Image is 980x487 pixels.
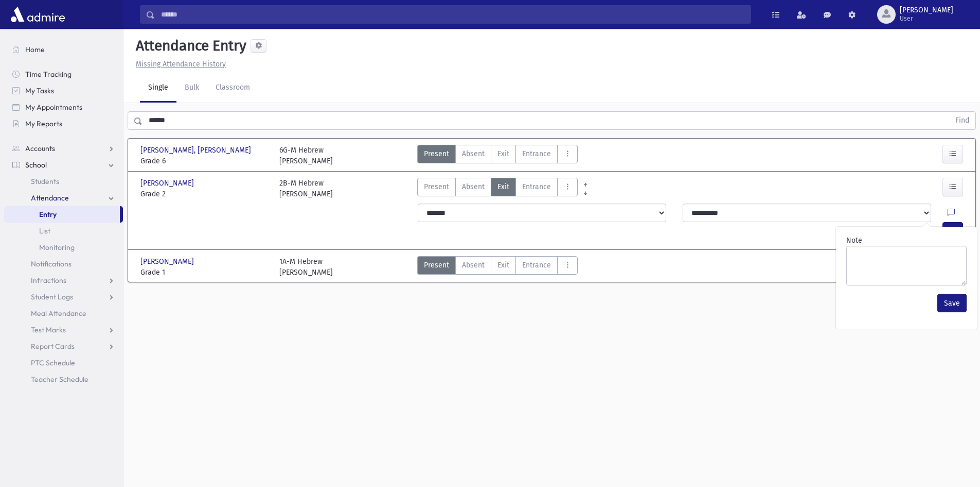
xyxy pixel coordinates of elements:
[31,358,75,367] span: PTC Schedule
[522,260,551,271] span: Entrance
[140,189,269,199] span: Grade 2
[31,259,72,268] span: Notifications
[522,148,551,159] span: Entrance
[937,294,967,312] button: Save
[4,322,123,338] a: Test Marks
[900,6,953,14] span: [PERSON_NAME]
[25,160,47,170] span: School
[4,41,123,58] a: Home
[4,115,123,132] a: My Reports
[4,206,120,223] a: Entry
[462,181,485,192] span: Absent
[140,267,269,278] span: Grade 1
[4,289,123,305] a: Student Logs
[4,272,123,289] a: Infractions
[4,338,123,355] a: Report Cards
[4,82,123,99] a: My Tasks
[279,145,333,166] div: 6G-M Hebrew [PERSON_NAME]
[25,103,82,112] span: My Appointments
[417,178,578,199] div: AttTypes
[4,157,123,173] a: School
[140,256,196,267] span: [PERSON_NAME]
[140,74,176,103] a: Single
[4,355,123,371] a: PTC Schedule
[4,140,123,157] a: Accounts
[140,156,269,166] span: Grade 6
[846,235,862,246] label: Note
[497,181,509,192] span: Exit
[4,256,123,272] a: Notifications
[132,60,226,69] a: Missing Attendance History
[497,260,509,271] span: Exit
[155,5,751,24] input: Search
[39,210,57,219] span: Entry
[4,371,123,388] a: Teacher Schedule
[279,178,333,199] div: 2B-M Hebrew [PERSON_NAME]
[497,148,509,159] span: Exit
[136,60,226,69] u: Missing Attendance History
[25,86,54,95] span: My Tasks
[31,177,59,186] span: Students
[140,145,253,156] span: [PERSON_NAME], [PERSON_NAME]
[4,190,123,206] a: Attendance
[4,99,123,115] a: My Appointments
[8,4,67,25] img: AdmirePro
[424,148,449,159] span: Present
[39,226,50,236] span: List
[25,144,55,153] span: Accounts
[522,181,551,192] span: Entrance
[31,276,66,285] span: Infractions
[462,260,485,271] span: Absent
[949,112,975,129] button: Find
[424,181,449,192] span: Present
[279,256,333,278] div: 1A-M Hebrew [PERSON_NAME]
[176,74,207,103] a: Bulk
[25,70,72,79] span: Time Tracking
[207,74,258,103] a: Classroom
[900,14,953,23] span: User
[132,37,246,55] h5: Attendance Entry
[417,256,578,278] div: AttTypes
[424,260,449,271] span: Present
[31,325,66,334] span: Test Marks
[4,173,123,190] a: Students
[31,309,86,318] span: Meal Attendance
[4,239,123,256] a: Monitoring
[4,223,123,239] a: List
[417,145,578,166] div: AttTypes
[31,375,88,384] span: Teacher Schedule
[25,45,45,54] span: Home
[4,66,123,82] a: Time Tracking
[4,305,123,322] a: Meal Attendance
[31,193,69,203] span: Attendance
[39,243,75,252] span: Monitoring
[25,119,62,128] span: My Reports
[462,148,485,159] span: Absent
[140,178,196,189] span: [PERSON_NAME]
[31,342,75,351] span: Report Cards
[31,292,73,301] span: Student Logs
